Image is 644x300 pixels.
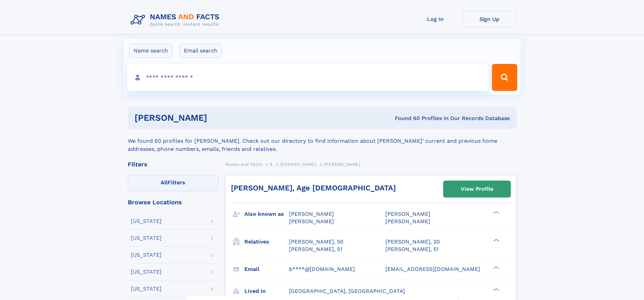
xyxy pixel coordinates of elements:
input: search input [127,64,489,91]
span: [EMAIL_ADDRESS][DOMAIN_NAME] [385,266,480,272]
div: Filters [128,161,218,167]
h3: Lived in [244,285,289,297]
h1: [PERSON_NAME] [135,114,301,122]
div: ❯ [492,238,500,242]
a: Log In [408,11,462,27]
div: [US_STATE] [131,235,162,241]
div: View Profile [461,181,493,197]
div: [US_STATE] [131,218,162,224]
div: We found 60 profiles for [PERSON_NAME]. Check out our directory to find information about [PERSON... [128,129,517,153]
div: ❯ [492,265,500,270]
span: [GEOGRAPHIC_DATA], [GEOGRAPHIC_DATA] [289,288,405,294]
h3: Relatives [244,236,289,248]
a: [PERSON_NAME], 20 [385,238,440,246]
a: View Profile [444,181,510,197]
span: All [161,179,168,186]
span: [PERSON_NAME] [324,162,360,167]
h3: Email [244,263,289,275]
h3: Also known as [244,208,289,220]
a: Names and Facts [225,160,262,168]
a: [PERSON_NAME], 51 [289,246,342,253]
a: [PERSON_NAME] [280,160,316,168]
span: [PERSON_NAME] [280,162,316,167]
div: ❯ [492,210,500,215]
span: [PERSON_NAME] [385,211,430,217]
a: [PERSON_NAME], 51 [385,246,438,253]
div: ❯ [492,287,500,292]
a: [PERSON_NAME], 50 [289,238,343,246]
button: Search Button [492,64,517,91]
div: Browse Locations [128,199,218,205]
div: [US_STATE] [131,286,162,292]
span: [PERSON_NAME] [289,211,334,217]
a: Sign Up [462,11,517,27]
a: S [270,160,273,168]
label: Name search [129,44,172,58]
img: Logo Names and Facts [128,11,225,29]
span: S [270,162,273,167]
div: [US_STATE] [131,269,162,275]
a: [PERSON_NAME], Age [DEMOGRAPHIC_DATA] [231,184,396,192]
span: [PERSON_NAME] [289,218,334,225]
span: [PERSON_NAME] [385,218,430,225]
label: Email search [180,44,222,58]
label: Filters [128,175,218,191]
div: [US_STATE] [131,252,162,258]
div: Found 60 Profiles In Our Records Database [301,115,510,122]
